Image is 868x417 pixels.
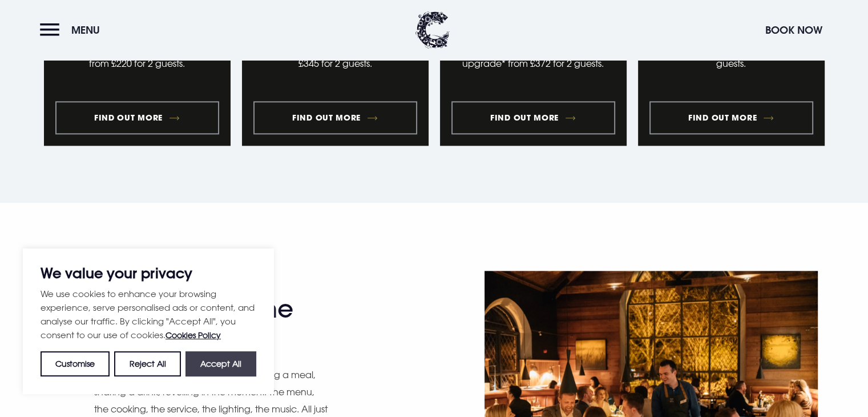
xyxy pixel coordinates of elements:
p: We use cookies to enhance your browsing experience, serve personalised ads or content, and analys... [41,287,256,342]
div: We value your privacy [23,248,274,394]
button: Accept All [185,351,256,376]
p: We value your privacy [41,266,256,280]
span: Menu [71,23,100,37]
button: Menu [40,18,106,42]
button: Reject All [114,351,180,376]
img: Clandeboye Lodge [415,11,450,49]
button: Book Now [760,18,828,42]
button: Customise [41,351,110,376]
a: Cookies Policy [165,330,221,340]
